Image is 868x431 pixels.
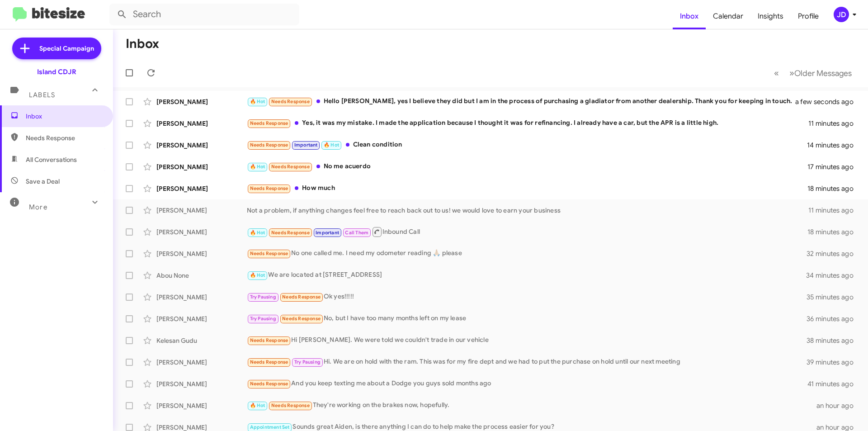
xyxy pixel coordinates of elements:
[250,99,265,104] span: 🔥 Hot
[834,7,849,22] div: JD
[247,118,808,128] div: Yes, it was my mistake. I made the application because I thought it was for refinancing. I alread...
[769,64,857,82] nav: Page navigation example
[316,230,339,236] span: Important
[250,337,288,343] span: Needs Response
[156,249,247,258] div: [PERSON_NAME]
[250,381,288,387] span: Needs Response
[807,271,861,280] div: 34 minutes ago
[807,227,861,237] div: 18 minutes ago
[26,112,103,121] span: Inbox
[826,7,858,22] button: JD
[126,37,159,51] h1: Inbox
[807,97,861,106] div: a few seconds ago
[156,141,247,150] div: [PERSON_NAME]
[156,379,247,388] div: [PERSON_NAME]
[247,206,808,215] div: Not a problem, if anything changes feel free to reach back out to us! we would love to earn your ...
[156,336,247,345] div: Kelesan Gudu
[12,38,101,59] a: Special Campaign
[784,64,857,82] button: Next
[156,293,247,302] div: [PERSON_NAME]
[294,359,321,365] span: Try Pausing
[156,358,247,367] div: [PERSON_NAME]
[247,270,807,280] div: We are located at [STREET_ADDRESS]
[807,314,861,323] div: 36 minutes ago
[808,206,861,215] div: 11 minutes ago
[769,64,784,82] button: Previous
[26,177,60,186] span: Save a Deal
[247,248,807,259] div: No one called me. I need my odometer reading 🙏🏼 please
[807,249,861,258] div: 32 minutes ago
[271,403,310,408] span: Needs Response
[247,313,807,324] div: No, but I have too many months left on my lease
[774,67,779,79] span: «
[39,44,94,53] span: Special Campaign
[247,357,807,367] div: Hi. We are on hold with the ram. This was for my fire dept and we had to put the purchase on hold...
[271,230,310,236] span: Needs Response
[250,230,265,236] span: 🔥 Hot
[807,358,861,367] div: 39 minutes ago
[324,142,339,148] span: 🔥 Hot
[673,3,706,29] a: Inbox
[156,97,247,106] div: [PERSON_NAME]
[807,141,861,150] div: 14 minutes ago
[807,162,861,171] div: 17 minutes ago
[247,140,807,150] div: Clean condition
[794,68,852,78] span: Older Messages
[247,292,807,302] div: Ok yes!!!!!
[37,67,76,76] div: Island CDJR
[807,379,861,388] div: 41 minutes ago
[250,294,276,300] span: Try Pausing
[247,161,807,172] div: No me acuerdo
[294,142,318,148] span: Important
[109,4,299,25] input: Search
[250,164,265,170] span: 🔥 Hot
[250,359,288,365] span: Needs Response
[156,401,247,410] div: [PERSON_NAME]
[156,119,247,128] div: [PERSON_NAME]
[156,206,247,215] div: [PERSON_NAME]
[706,3,750,29] a: Calendar
[156,184,247,193] div: [PERSON_NAME]
[247,335,807,346] div: Hi [PERSON_NAME]. We were told we couldn't trade in our vehicle
[807,293,861,302] div: 35 minutes ago
[345,230,368,236] span: Call Them
[789,67,794,79] span: »
[750,3,791,29] a: Insights
[282,316,321,322] span: Needs Response
[26,155,77,164] span: All Conversations
[250,251,288,256] span: Needs Response
[250,120,288,126] span: Needs Response
[247,183,807,194] div: How much
[247,400,816,411] div: They're working on the brakes now, hopefully.
[271,99,310,104] span: Needs Response
[26,133,103,142] span: Needs Response
[271,164,310,170] span: Needs Response
[247,379,807,389] div: And you keep texting me about a Dodge you guys sold months ago
[250,424,290,430] span: Appointment Set
[807,184,861,193] div: 18 minutes ago
[29,91,55,99] span: Labels
[282,294,321,300] span: Needs Response
[247,226,807,237] div: Inbound Call
[156,162,247,171] div: [PERSON_NAME]
[29,203,47,211] span: More
[250,185,288,191] span: Needs Response
[808,119,861,128] div: 11 minutes ago
[250,272,265,278] span: 🔥 Hot
[250,316,276,322] span: Try Pausing
[156,271,247,280] div: Abou None
[816,401,861,410] div: an hour ago
[156,314,247,323] div: [PERSON_NAME]
[247,96,807,107] div: Hello [PERSON_NAME], yes I believe they did but I am in the process of purchasing a gladiator fro...
[791,3,826,29] a: Profile
[250,142,288,148] span: Needs Response
[156,227,247,237] div: [PERSON_NAME]
[250,403,265,408] span: 🔥 Hot
[807,336,861,345] div: 38 minutes ago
